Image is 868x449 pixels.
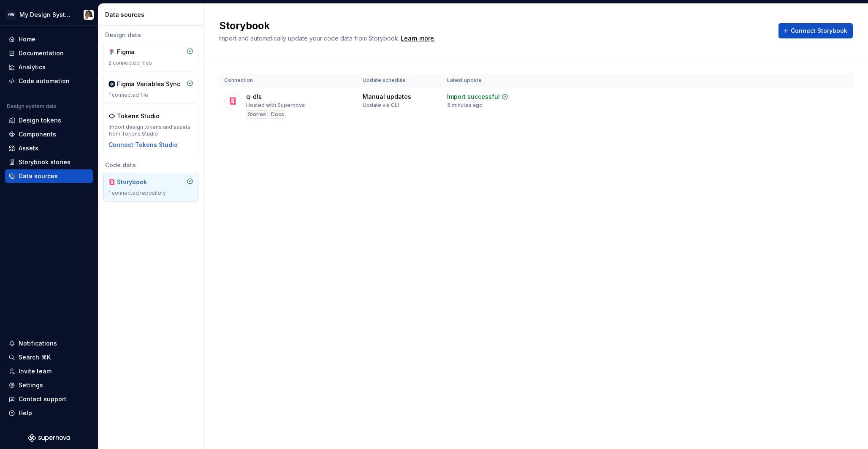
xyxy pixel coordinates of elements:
div: Storybook stories [19,158,71,166]
div: Stories [246,110,268,119]
div: Components [19,130,56,139]
a: Learn more [401,34,434,43]
a: Assets [5,142,93,155]
div: Analytics [19,63,46,71]
div: 1 connected file [108,92,193,98]
div: Manual updates [363,93,411,101]
div: Search ⌘K [19,353,51,362]
div: 2 connected files [108,60,193,66]
div: Data sources [105,11,200,19]
button: Notifications [5,337,93,350]
span: Import and automatically update your code data from Storybook. [219,35,399,42]
div: GW [6,10,16,20]
button: Search ⌘K [5,351,93,364]
div: Documentation [19,49,64,57]
button: GWMy Design SystemJessica [2,5,96,24]
div: Home [19,35,35,44]
div: Import design tokens and assets from Tokens Studio [108,124,193,137]
div: 5 minutes ago [447,102,483,109]
div: Code automation [19,77,70,85]
a: Tokens StudioImport design tokens and assets from Tokens StudioConnect Tokens Studio [103,107,198,154]
div: Design system data [7,103,57,110]
button: Connect Tokens Studio [108,141,178,149]
div: Import successful [447,93,500,101]
div: Invite team [19,367,52,376]
div: Figma Variables Sync [117,80,180,88]
img: Jessica [84,10,94,20]
div: Storybook [117,178,157,186]
a: Analytics [5,60,93,74]
div: My Design System [19,11,73,19]
a: Code automation [5,74,93,88]
a: Settings [5,378,93,392]
a: Storybook1 connected repository [103,173,198,201]
div: Design tokens [19,116,61,125]
div: Design data [103,31,198,39]
div: Data sources [19,172,58,180]
div: Tokens Studio [117,112,160,120]
button: Contact support [5,392,93,406]
a: Design tokens [5,114,93,127]
a: Documentation [5,46,93,60]
div: Hosted with Supernova [246,102,305,109]
th: Update schedule [358,73,442,87]
div: 1 connected repository [108,190,193,196]
a: Storybook stories [5,155,93,169]
span: Connect Storybook [791,27,847,35]
div: Figma [117,48,157,56]
a: Home [5,33,93,46]
div: Code data [103,161,198,169]
div: Settings [19,381,43,389]
button: Help [5,406,93,420]
div: Update via CLI [363,102,399,109]
button: Connect Storybook [778,23,853,38]
div: Notifications [19,339,57,348]
a: Figma Variables Sync1 connected file [103,75,198,103]
a: Data sources [5,169,93,183]
div: Help [19,409,32,417]
a: Components [5,128,93,141]
div: Docs [269,110,286,119]
div: Contact support [19,395,66,403]
th: Latest update [442,73,530,87]
div: Assets [19,144,38,152]
h2: Storybook [219,19,768,33]
svg: Supernova Logo [28,434,70,442]
a: Invite team [5,365,93,378]
a: Figma2 connected files [103,43,198,71]
th: Connection [219,73,358,87]
span: . [399,35,435,42]
div: q-dls [246,93,262,101]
